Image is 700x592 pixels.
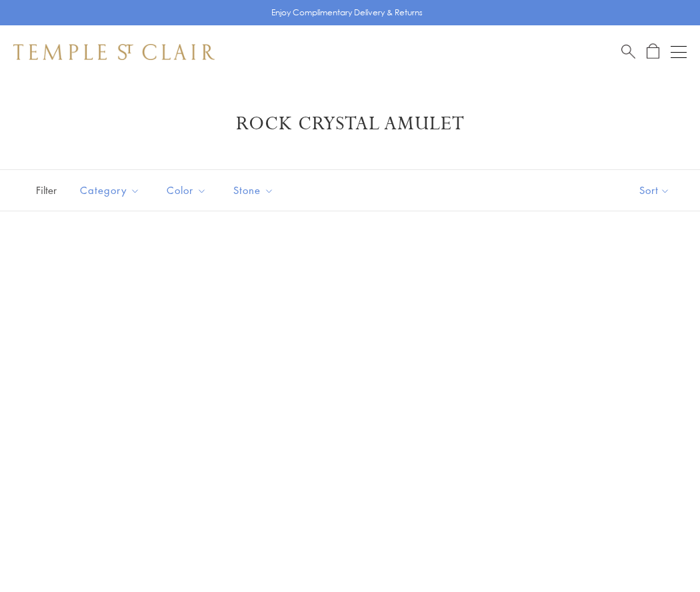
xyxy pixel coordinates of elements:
[671,44,687,60] button: Open navigation
[621,43,635,60] a: Search
[223,175,284,205] button: Stone
[33,112,667,136] h1: Rock Crystal Amulet
[157,175,217,205] button: Color
[271,6,423,19] p: Enjoy Complimentary Delivery & Returns
[227,182,284,199] span: Stone
[70,175,150,205] button: Category
[13,44,215,60] img: Temple St. Clair
[73,182,150,199] span: Category
[647,43,659,60] a: Open Shopping Bag
[160,182,217,199] span: Color
[609,170,700,211] button: Show sort by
